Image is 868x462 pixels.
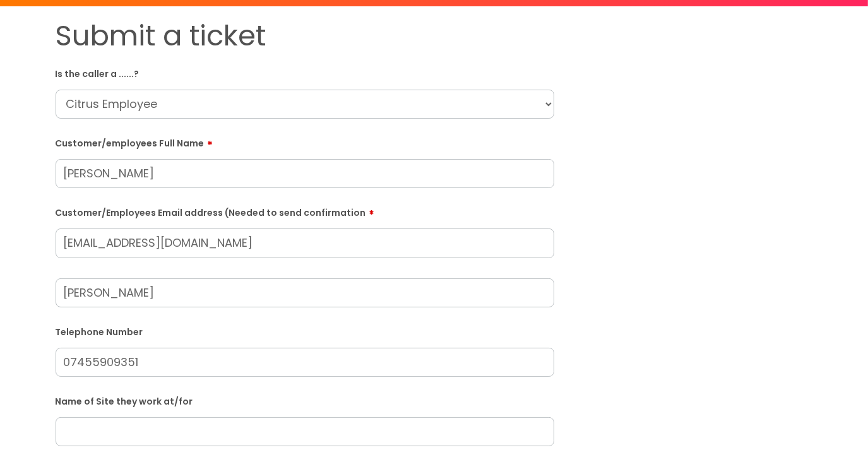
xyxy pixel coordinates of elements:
label: Telephone Number [56,324,554,338]
label: Is the caller a ......? [56,66,554,80]
label: Customer/Employees Email address (Needed to send confirmation [56,203,554,218]
label: Name of Site they work at/for [56,394,554,407]
input: Email [56,228,554,258]
input: Your Name [56,278,554,307]
h1: Submit a ticket [56,19,554,53]
label: Customer/employees Full Name [56,134,554,149]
